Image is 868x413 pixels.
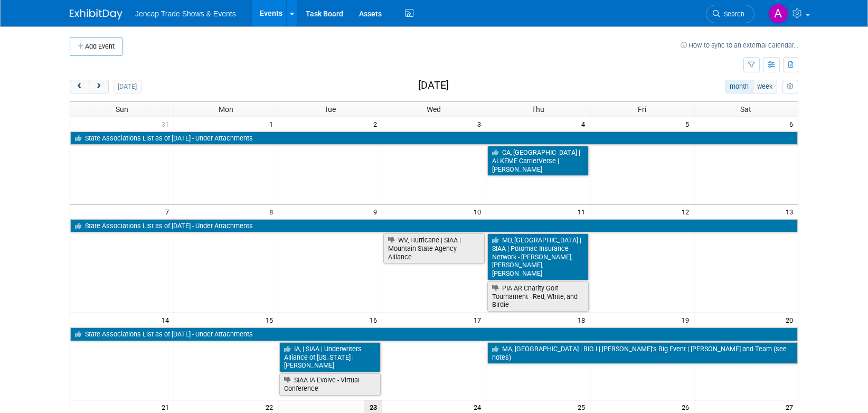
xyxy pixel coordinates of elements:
span: Tue [324,105,336,114]
span: 10 [473,205,486,218]
a: PIA AR Charity Golf Tournament - Red, White, and Birdie [487,281,589,312]
span: 13 [785,205,798,218]
a: State Associations List as of [DATE] - Under Attachments [70,132,798,145]
img: Allison Sharpe [768,4,788,24]
span: Sat [740,105,751,114]
button: myCustomButton [782,80,798,93]
button: [DATE] [114,80,141,93]
span: 9 [372,205,382,218]
a: SIAA IA Evolve - Virtual Conference [279,373,381,395]
span: 8 [268,205,278,218]
span: 15 [265,313,278,326]
i: Personalize Calendar [787,83,794,90]
a: MD, [GEOGRAPHIC_DATA] | SIAA | Potomac Insurance Network - [PERSON_NAME], [PERSON_NAME], [PERSON_... [487,233,589,280]
span: 19 [681,313,694,326]
span: Thu [532,105,544,114]
a: How to sync to an external calendar... [681,41,798,49]
a: Search [706,5,754,23]
span: Fri [638,105,646,114]
span: 1 [268,117,278,130]
a: CA, [GEOGRAPHIC_DATA] | ALKEME CarrierVerse | [PERSON_NAME] [487,146,589,176]
button: next [89,80,108,93]
span: 11 [577,205,590,218]
span: 14 [161,313,174,326]
span: 18 [577,313,590,326]
span: Sun [116,105,128,114]
h2: [DATE] [418,80,449,91]
button: Add Event [70,37,122,56]
button: prev [70,80,89,93]
a: State Associations List as of [DATE] - Under Attachments [70,219,798,233]
span: 20 [785,313,798,326]
a: State Associations List as of [DATE] - Under Attachments [70,327,798,341]
span: 31 [161,117,174,130]
span: 16 [369,313,382,326]
span: 2 [372,117,382,130]
span: 12 [681,205,694,218]
span: Wed [427,105,441,114]
span: Search [720,10,744,18]
span: 7 [164,205,174,218]
span: 17 [473,313,486,326]
span: 5 [684,117,694,130]
button: week [753,80,777,93]
button: month [725,80,753,93]
span: 4 [580,117,590,130]
a: IA, | SIAA | Underwriters Alliance of [US_STATE] | [PERSON_NAME] [279,342,381,372]
span: Jencap Trade Shows & Events [135,10,236,18]
a: MA, [GEOGRAPHIC_DATA] | BIG I | [PERSON_NAME]’s Big Event | [PERSON_NAME] and Team (see notes) [487,342,798,364]
a: WV, Hurricane | SIAA | Mountain State Agency Alliance [383,233,485,264]
img: ExhibitDay [70,9,122,20]
span: Mon [219,105,233,114]
span: 6 [788,117,798,130]
span: 3 [476,117,486,130]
